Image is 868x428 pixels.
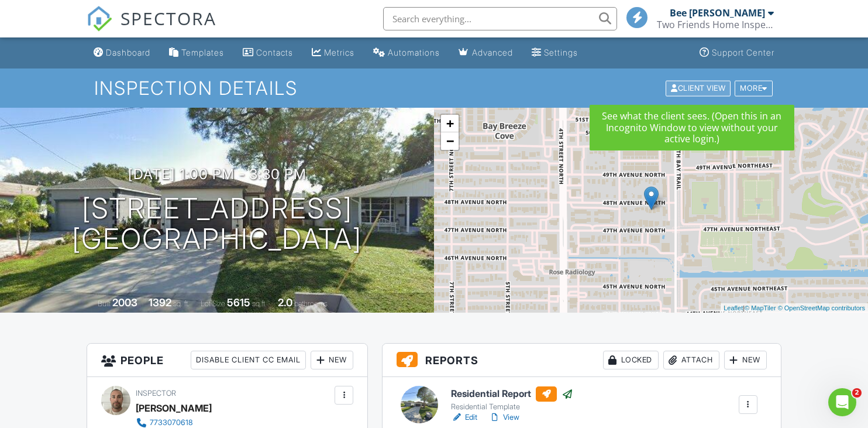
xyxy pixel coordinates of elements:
a: Zoom out [441,132,459,150]
a: Settings [527,42,583,64]
a: Edit [451,412,477,423]
a: Support Center [695,42,779,64]
div: Contacts [256,47,293,57]
a: SPECTORA [87,16,216,40]
a: Dashboard [89,42,155,64]
h3: [DATE] 1:00 pm - 3:30 pm [128,166,306,182]
div: 2003 [112,296,137,309]
span: SPECTORA [120,6,216,30]
div: Disable Client CC Email [191,351,306,369]
span: sq.ft. [252,299,267,308]
a: Contacts [238,42,298,64]
div: 5615 [227,296,250,309]
h3: People [87,344,367,377]
div: New [311,351,353,369]
a: Zoom in [441,115,459,132]
span: Built [98,299,111,308]
div: 2.0 [278,296,292,309]
div: Advanced [472,47,513,57]
div: Settings [544,47,578,57]
div: [PERSON_NAME] [136,399,212,417]
div: 1392 [149,296,171,309]
div: Templates [181,47,224,57]
div: Residential Template [451,402,573,412]
span: sq. ft. [173,299,190,308]
div: Support Center [712,47,774,57]
div: 7733070618 [150,418,193,427]
a: Automations (Basic) [368,42,445,64]
input: Search everything... [383,7,617,30]
a: © MapTiler [745,304,776,311]
div: Metrics [324,47,354,57]
span: 2 [852,388,862,398]
h3: Reports [383,344,781,377]
div: Automations [388,47,440,57]
a: Advanced [454,42,518,64]
div: | [721,303,868,313]
h1: [STREET_ADDRESS] [GEOGRAPHIC_DATA] [72,193,362,255]
a: Client View [664,83,733,92]
a: © OpenStreetMap contributors [778,304,865,311]
div: New [724,351,767,369]
a: Leaflet [724,304,743,311]
h1: Inspection Details [94,78,774,98]
div: Bee [PERSON_NAME] [670,7,765,19]
div: More [735,80,773,96]
div: Locked [603,351,659,369]
span: Lot Size [201,299,225,308]
div: Two Friends Home Inspections [657,19,774,30]
div: Attach [663,351,719,369]
span: Inspector [136,389,176,398]
iframe: Intercom live chat [828,388,856,416]
img: The Best Home Inspection Software - Spectora [87,6,112,32]
a: Residential Report Residential Template [451,386,573,412]
a: Metrics [307,42,359,64]
span: bathrooms [294,299,328,308]
a: Templates [164,42,229,64]
div: Client View [666,80,731,96]
h6: Residential Report [451,386,573,402]
a: View [489,412,519,423]
div: Dashboard [106,47,150,57]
